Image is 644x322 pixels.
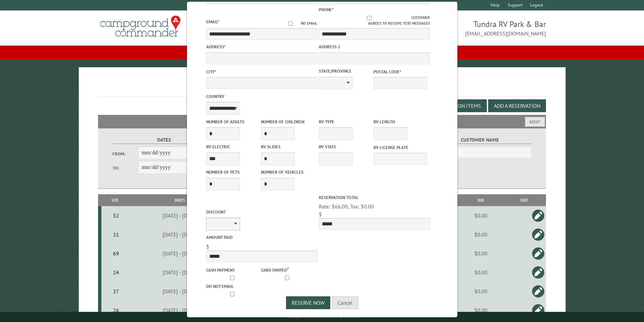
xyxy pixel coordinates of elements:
label: Discount [206,209,317,215]
label: Customer Name [428,136,531,144]
th: Dates [129,194,231,206]
div: [DATE] - [DATE] [130,212,230,219]
label: Phone [319,7,334,13]
label: State/Province [319,68,372,74]
button: Add a Reservation [488,99,546,112]
input: Customer agrees to receive text messages [327,16,411,20]
label: RV State [319,144,372,150]
label: Dates [113,136,216,144]
label: Email [206,19,219,25]
label: RV Length [374,119,427,125]
small: © Campground Commander LLC. All rights reserved. [284,315,360,319]
label: RV Electric [206,144,260,150]
label: City [206,69,317,75]
a: ? [287,266,289,271]
h1: Reservations [98,78,546,97]
th: Edit [502,194,546,206]
td: $0.00 [459,263,502,282]
td: $0.00 [459,244,502,263]
label: Customer agrees to receive text messages [319,15,430,26]
span: $ [319,211,322,218]
label: Amount paid [206,234,317,241]
div: 21 [104,231,128,238]
label: RV License Plate [374,144,427,151]
label: Postal Code [374,69,427,75]
label: Number of Children [261,119,314,125]
td: $0.00 [459,225,502,244]
h2: Filters [98,115,546,128]
label: RV Type [319,119,372,125]
div: [DATE] - [DATE] [130,307,230,314]
label: No email [280,21,317,26]
label: Number of Pets [206,169,260,175]
th: Site [101,194,129,206]
label: Country [206,93,317,100]
label: Card swiped [261,266,314,273]
button: Cancel [332,296,358,309]
td: $0.00 [459,206,502,225]
div: [DATE] - [DATE] [130,288,230,295]
label: Address 2 [319,44,430,50]
label: Number of Adults [206,119,260,125]
button: Edit Add-on Items [429,99,487,112]
label: To: [113,165,138,171]
div: [DATE] - [DATE] [130,269,230,276]
label: Reservation Total [319,194,430,201]
label: RV Slides [261,144,314,150]
label: Number of Vehicles [261,169,314,175]
div: [DATE] - [DATE] [130,250,230,257]
input: No email [280,21,301,26]
div: 52 [104,212,128,219]
button: Reserve Now [286,296,330,309]
div: [DATE] - [DATE] [130,231,230,238]
div: 26 [104,307,128,314]
div: 27 [104,288,128,295]
td: $0.00 [459,282,502,301]
th: Due [459,194,502,206]
span: $ [206,243,209,250]
span: Rate: $66.00, Tax: $0.00 [319,203,374,210]
label: Cash payment [206,267,260,273]
button: Reset [525,117,545,127]
div: 24 [104,269,128,276]
label: From: [113,151,138,157]
label: Do not email [206,283,260,290]
div: 69 [104,250,128,257]
td: $0.00 [459,301,502,320]
img: Campground Commander [98,13,183,40]
label: Address [206,44,317,50]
